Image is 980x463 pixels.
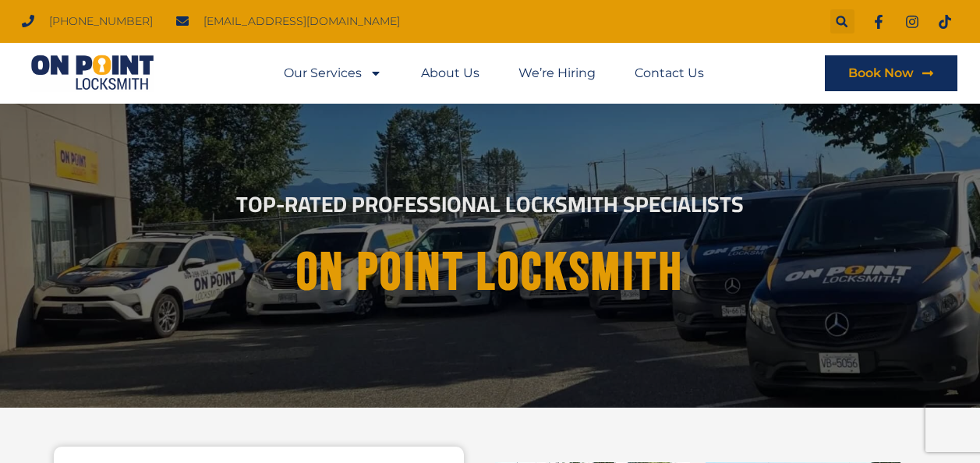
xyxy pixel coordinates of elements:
nav: Menu [284,55,704,91]
span: Book Now [848,67,914,80]
a: We’re Hiring [518,55,596,91]
span: [EMAIL_ADDRESS][DOMAIN_NAME] [200,11,400,32]
a: Book Now [825,55,957,91]
a: Our Services [284,55,382,91]
a: About Us [421,55,479,91]
h2: Top-Rated Professional Locksmith Specialists [57,193,924,215]
span: [PHONE_NUMBER] [45,11,153,32]
div: Search [830,9,854,34]
a: Contact Us [635,55,704,91]
h1: On point Locksmith [70,244,911,302]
